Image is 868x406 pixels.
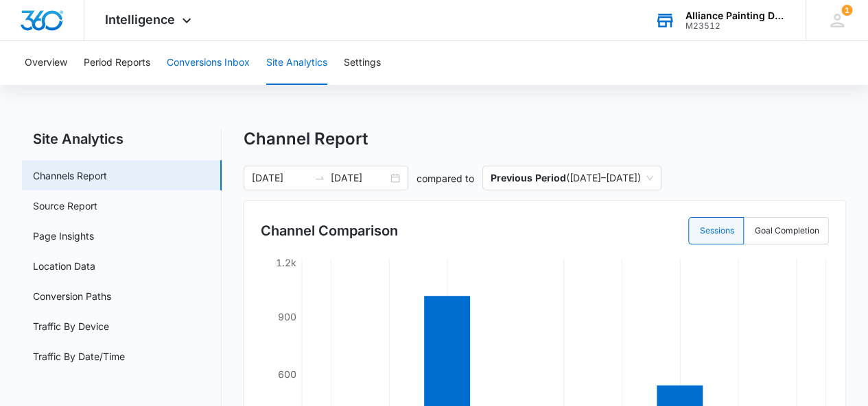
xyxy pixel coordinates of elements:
h1: Channel Report [244,129,368,149]
tspan: 1.2k [276,257,296,268]
input: End date [331,170,388,186]
span: Intelligence [105,12,175,27]
button: Site Analytics [266,41,327,85]
a: Traffic By Date/Time [33,349,125,364]
button: Settings [344,41,381,85]
a: Page Insights [33,229,94,243]
span: 1 [841,5,852,16]
div: account id [685,21,786,31]
h2: Site Analytics [22,129,222,149]
button: Conversions Inbox [167,41,250,85]
button: Period Reports [84,41,150,85]
h3: Channel Comparison [261,220,398,241]
p: Previous Period [491,172,566,183]
button: Overview [25,41,67,85]
span: ( [DATE] – [DATE] ) [491,166,653,190]
a: Conversion Paths [33,289,111,303]
a: Traffic By Device [33,319,109,333]
span: swap-right [314,173,325,183]
p: compared to [417,171,474,186]
div: account name [685,10,786,21]
label: Sessions [688,217,744,244]
tspan: 900 [278,311,296,322]
tspan: 600 [278,368,296,380]
span: to [314,173,325,183]
a: Location Data [33,259,95,273]
label: Goal Completion [744,217,829,244]
a: Channels Report [33,168,107,183]
input: Start date [252,170,309,186]
a: Source Report [33,199,97,213]
div: notifications count [841,5,852,16]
